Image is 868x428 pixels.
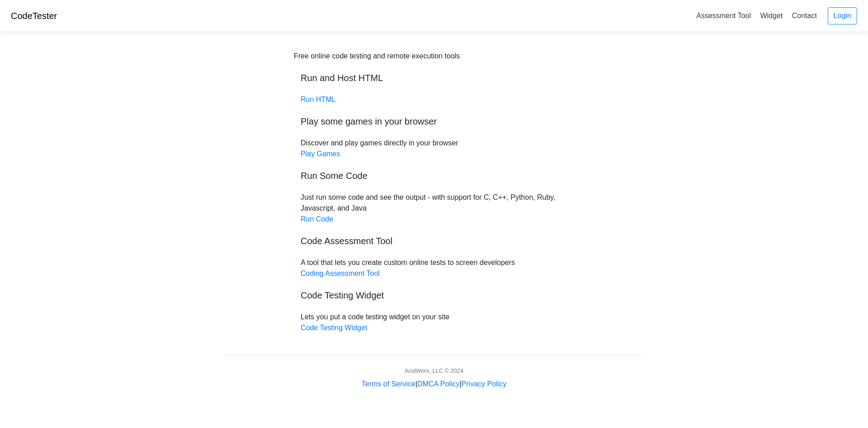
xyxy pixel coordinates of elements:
[301,269,380,277] a: Coding Assessment Tool
[788,8,821,23] a: Contact
[301,72,567,83] h5: Run and Host HTML
[301,150,340,158] a: Play Games
[301,116,567,127] h5: Play some games in your browser
[756,8,786,23] a: Widget
[417,380,459,388] a: DMCA Policy
[301,170,567,181] h5: Run Some Code
[405,366,463,375] div: AcidWorx, LLC © 2024
[462,380,507,388] a: Privacy Policy
[294,51,574,333] div: Discover and play games directly in your browser Just run some code and see the output - with sup...
[301,96,335,103] a: Run HTML
[362,379,506,390] div: | |
[301,215,333,223] a: Run Code
[301,324,367,332] a: Code Testing Widget
[301,290,567,301] h5: Code Testing Widget
[11,11,57,21] a: CodeTester
[294,51,460,62] div: Free online code testing and remote execution tools
[828,7,857,24] a: Login
[362,380,415,388] a: Terms of Service
[693,8,755,23] a: Assessment Tool
[301,236,567,246] h5: Code Assessment Tool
